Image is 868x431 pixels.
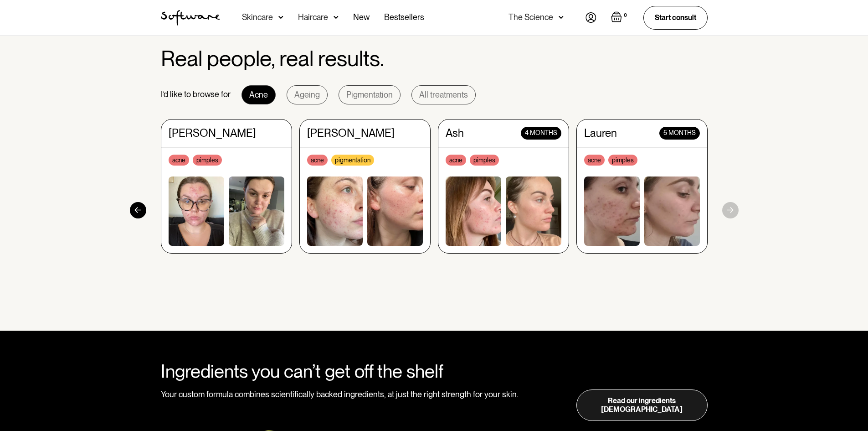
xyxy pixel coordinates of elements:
img: woman with acne [307,177,363,245]
div: pimples [608,155,637,166]
div: Ingredients you can’t get off the shelf [161,360,523,382]
img: Software Logo [161,10,220,26]
div: 0 [622,11,629,20]
a: Read our ingredients [DEMOGRAPHIC_DATA] [576,389,708,421]
div: Your custom formula combines scientifically backed ingredients, at just the right strength for yo... [161,389,523,421]
div: Haircare [298,13,328,22]
div: [PERSON_NAME] [169,127,256,140]
div: pimples [470,155,499,166]
img: arrow down [278,13,283,22]
div: acne [584,155,605,166]
div: pigmentation [331,155,374,166]
div: Acne [249,90,268,99]
img: woman with acne [584,177,640,245]
div: The Science [508,13,553,22]
img: arrow down [334,13,339,22]
div: All treatments [419,90,468,99]
img: woman without acne [644,177,700,245]
div: Ash [446,127,464,140]
div: 4 months [521,127,561,140]
div: [PERSON_NAME] [307,127,395,140]
img: woman without acne [506,177,561,245]
div: acne [307,155,328,166]
div: 5 months [659,127,700,140]
img: woman with acne [446,177,501,245]
div: Pigmentation [346,90,393,99]
a: Start consult [643,6,708,29]
a: Open empty cart [611,11,629,24]
div: Lauren [584,127,617,140]
div: acne [169,155,189,166]
img: woman without acne [229,177,284,245]
div: Ageing [294,90,320,99]
div: acne [446,155,466,166]
div: pimples [193,155,222,166]
div: Skincare [242,13,273,22]
a: home [161,10,220,26]
h2: Real people, real results. [161,47,384,71]
img: woman with acne [169,177,224,245]
img: arrow down [559,13,564,22]
img: woman without acne [367,177,423,245]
